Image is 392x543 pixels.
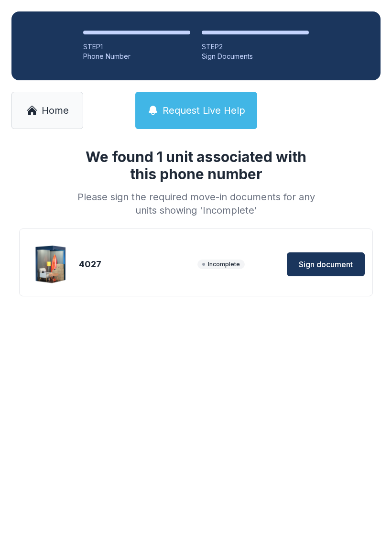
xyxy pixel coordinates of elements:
div: 4027 [79,258,194,271]
div: STEP 1 [83,42,190,52]
span: Sign document [299,259,353,270]
div: Please sign the required move-in documents for any units showing 'Incomplete' [74,190,318,217]
div: STEP 2 [202,42,309,52]
h1: We found 1 unit associated with this phone number [74,148,318,183]
span: Request Live Help [163,104,245,117]
div: Phone Number [83,52,190,61]
span: Home [42,104,69,117]
div: Sign Documents [202,52,309,61]
span: Incomplete [197,260,245,269]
